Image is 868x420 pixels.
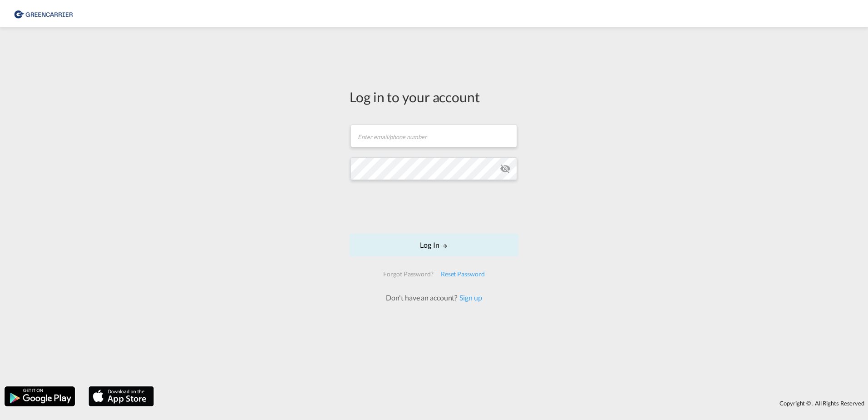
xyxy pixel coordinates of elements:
iframe: reCAPTCHA [365,189,503,225]
div: Log in to your account [350,87,518,106]
div: Reset Password [437,266,488,282]
button: LOGIN [350,234,518,256]
img: google.png [4,385,76,407]
div: Copyright © . All Rights Reserved [158,395,868,411]
div: Don't have an account? [376,293,492,303]
div: Forgot Password? [380,266,437,282]
md-icon: icon-eye-off [500,163,511,174]
a: Sign up [457,293,482,302]
input: Enter email/phone number [350,125,517,147]
img: apple.png [88,385,155,407]
img: 1378a7308afe11ef83610d9e779c6b34.png [14,4,75,24]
